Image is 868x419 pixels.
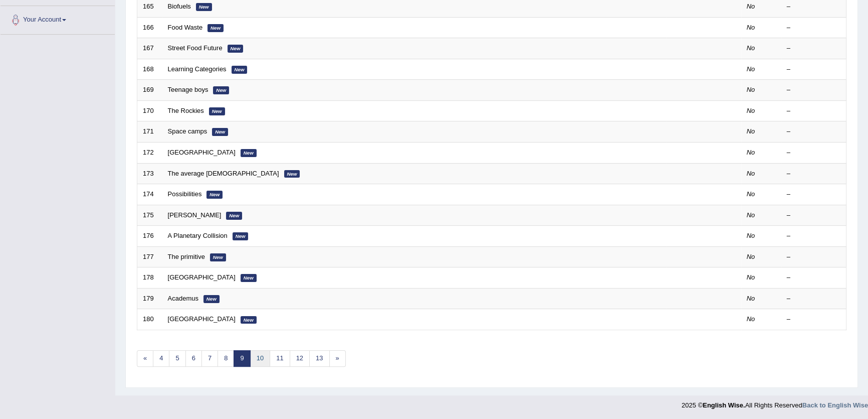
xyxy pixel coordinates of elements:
[169,350,185,367] a: 5
[284,170,300,178] em: New
[168,65,227,73] a: Learning Categories
[747,65,755,73] em: No
[747,127,755,135] em: No
[137,309,162,330] td: 180
[309,350,329,367] a: 13
[168,127,207,135] a: Space camps
[137,142,162,163] td: 172
[787,148,841,158] div: –
[207,24,224,32] em: New
[787,294,841,304] div: –
[747,44,755,52] em: No
[137,80,162,101] td: 169
[270,350,290,367] a: 11
[787,2,841,12] div: –
[682,395,868,410] div: 2025 © All Rights Reserved
[787,65,841,74] div: –
[168,273,236,281] a: [GEOGRAPHIC_DATA]
[196,3,212,11] em: New
[787,127,841,136] div: –
[787,44,841,53] div: –
[168,295,198,302] a: Academus
[137,100,162,121] td: 170
[747,253,755,260] em: No
[747,149,755,156] em: No
[168,170,279,177] a: The average [DEMOGRAPHIC_DATA]
[787,231,841,241] div: –
[241,149,257,157] em: New
[137,288,162,309] td: 179
[787,252,841,262] div: –
[185,350,202,367] a: 6
[787,211,841,220] div: –
[210,253,226,261] em: New
[228,45,244,53] em: New
[241,316,257,324] em: New
[703,401,745,409] strong: English Wise.
[168,315,236,323] a: [GEOGRAPHIC_DATA]
[168,149,236,156] a: [GEOGRAPHIC_DATA]
[747,190,755,198] em: No
[137,184,162,205] td: 174
[787,23,841,33] div: –
[137,246,162,267] td: 177
[137,226,162,247] td: 176
[137,121,162,143] td: 171
[250,350,270,367] a: 10
[168,107,204,114] a: The Rockies
[747,86,755,93] em: No
[137,17,162,38] td: 166
[241,274,257,282] em: New
[168,44,223,52] a: Street Food Future
[747,24,755,31] em: No
[747,295,755,302] em: No
[203,295,220,303] em: New
[802,401,868,409] a: Back to English Wise
[137,38,162,59] td: 167
[747,3,755,10] em: No
[213,86,229,94] em: New
[201,350,218,367] a: 7
[234,350,250,367] a: 9
[232,66,248,74] em: New
[137,205,162,226] td: 175
[168,211,222,219] a: [PERSON_NAME]
[168,190,202,198] a: Possibilities
[226,212,242,220] em: New
[168,24,203,31] a: Food Waste
[787,85,841,95] div: –
[329,350,346,367] a: »
[747,273,755,281] em: No
[787,190,841,199] div: –
[787,315,841,324] div: –
[787,106,841,116] div: –
[233,232,249,240] em: New
[212,128,228,136] em: New
[137,59,162,80] td: 168
[206,191,223,199] em: New
[137,163,162,184] td: 173
[209,107,225,115] em: New
[1,6,115,31] a: Your Account
[168,253,205,260] a: The primitive
[218,350,234,367] a: 8
[290,350,310,367] a: 12
[787,273,841,283] div: –
[747,170,755,177] em: No
[168,3,191,10] a: Biofuels
[747,211,755,219] em: No
[787,169,841,179] div: –
[747,315,755,323] em: No
[168,86,208,93] a: Teenage boys
[137,267,162,289] td: 178
[747,107,755,114] em: No
[168,232,228,239] a: A Planetary Collision
[137,350,153,367] a: «
[747,232,755,239] em: No
[153,350,169,367] a: 4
